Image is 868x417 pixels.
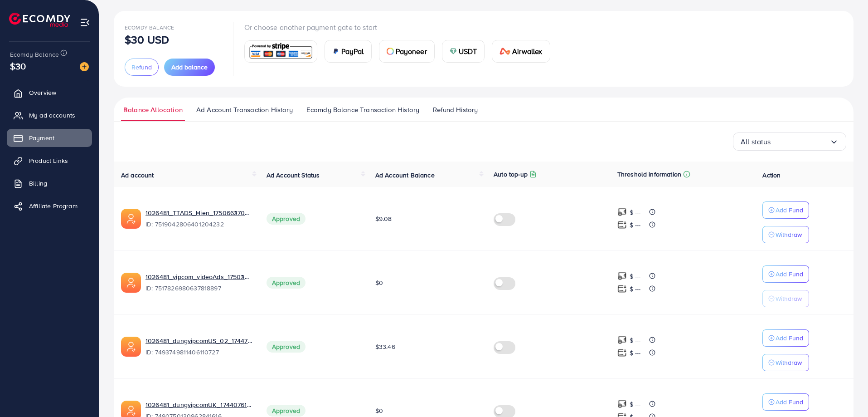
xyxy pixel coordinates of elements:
[29,111,75,120] span: My ad accounts
[396,46,427,57] span: Payoneer
[617,220,627,230] img: top-up amount
[121,273,141,293] img: ic-ads-acc.e4c84228.svg
[387,48,394,55] img: card
[630,207,641,218] p: $ ---
[145,220,252,229] span: ID: 7519042806401204232
[247,42,314,61] img: card
[267,171,320,180] span: Ad Account Status
[776,357,802,368] p: Withdraw
[492,40,550,63] a: cardAirwallex
[617,335,627,345] img: top-up amount
[630,271,641,282] p: $ ---
[617,284,627,294] img: top-up amount
[776,293,802,304] p: Withdraw
[7,129,92,147] a: Payment
[80,62,89,71] img: image
[494,169,528,180] p: Auto top-up
[450,48,457,55] img: card
[617,348,627,358] img: top-up amount
[145,208,252,229] div: <span class='underline'>1026481_TTADS_Hien_1750663705167</span></br>7519042806401204232
[762,393,809,411] button: Add Fund
[29,179,47,188] span: Billing
[244,40,317,63] a: card
[145,336,252,357] div: <span class='underline'>1026481_dungvipcomUS_02_1744774713900</span></br>7493749811406110727
[459,46,477,57] span: USDT
[267,213,305,225] span: Approved
[9,13,70,27] img: logo
[762,265,809,283] button: Add Fund
[125,34,169,45] p: $30 USD
[7,106,92,124] a: My ad accounts
[771,135,829,149] input: Search for option
[125,24,174,31] span: Ecomdy Balance
[332,48,339,55] img: card
[433,105,478,115] span: Refund History
[762,226,809,243] button: Withdraw
[145,284,252,293] span: ID: 7517826980637818897
[121,171,154,180] span: Ad account
[776,229,802,240] p: Withdraw
[762,290,809,307] button: Withdraw
[125,59,159,76] button: Refund
[29,156,68,165] span: Product Links
[776,269,803,280] p: Add Fund
[121,337,141,357] img: ic-ads-acc.e4c84228.svg
[7,174,92,192] a: Billing
[145,208,252,217] a: 1026481_TTADS_Hien_1750663705167
[512,46,542,57] span: Airwallex
[617,207,627,217] img: top-up amount
[164,59,215,76] button: Add balance
[776,397,803,407] p: Add Fund
[617,169,681,180] p: Threshold information
[762,201,809,219] button: Add Fund
[776,333,803,343] p: Add Fund
[375,406,383,415] span: $0
[829,376,861,410] iframe: Chat
[733,132,846,151] div: Search for option
[145,400,252,409] a: 1026481_dungvipcomUK_1744076183761
[7,152,92,170] a: Product Links
[762,329,809,347] button: Add Fund
[145,348,252,357] span: ID: 7493749811406110727
[10,59,26,73] span: $30
[375,171,435,180] span: Ad Account Balance
[123,105,183,115] span: Balance Allocation
[741,135,771,149] span: All status
[7,83,92,102] a: Overview
[341,46,364,57] span: PayPal
[630,220,641,231] p: $ ---
[29,88,56,97] span: Overview
[375,214,392,223] span: $9.08
[7,197,92,215] a: Affiliate Program
[145,336,252,345] a: 1026481_dungvipcomUS_02_1744774713900
[121,209,141,229] img: ic-ads-acc.e4c84228.svg
[131,63,152,72] span: Refund
[244,22,558,33] p: Or choose another payment gate to start
[630,348,641,358] p: $ ---
[762,354,809,371] button: Withdraw
[267,341,305,353] span: Approved
[617,399,627,409] img: top-up amount
[617,271,627,281] img: top-up amount
[630,335,641,346] p: $ ---
[375,278,383,287] span: $0
[379,40,435,63] a: cardPayoneer
[267,277,305,289] span: Approved
[196,105,293,115] span: Ad Account Transaction History
[375,342,395,351] span: $33.46
[29,133,54,142] span: Payment
[776,205,803,216] p: Add Fund
[306,105,419,115] span: Ecomdy Balance Transaction History
[762,171,781,180] span: Action
[145,272,252,281] a: 1026481_vipcom_videoAds_1750380509111
[80,17,90,28] img: menu
[145,272,252,293] div: <span class='underline'>1026481_vipcom_videoAds_1750380509111</span></br>7517826980637818897
[630,284,641,294] p: $ ---
[499,48,510,55] img: card
[325,40,372,63] a: cardPayPal
[171,63,208,72] span: Add balance
[630,399,641,410] p: $ ---
[442,40,485,63] a: cardUSDT
[10,50,59,59] span: Ecomdy Balance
